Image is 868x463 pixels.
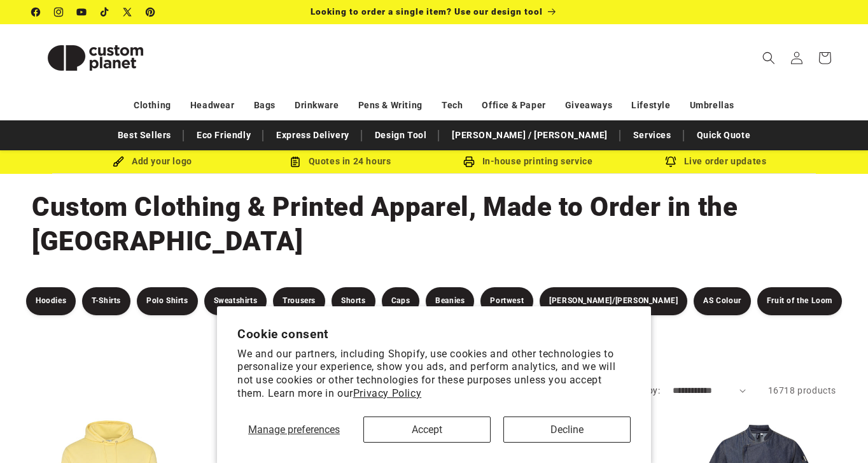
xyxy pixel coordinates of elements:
h1: Custom Clothing & Printed Apparel, Made to Order in the [GEOGRAPHIC_DATA] [32,190,836,259]
div: Add your logo [59,153,246,169]
a: Best Sellers [111,124,178,146]
a: Fruit of the Loom [757,287,842,315]
a: [PERSON_NAME] / [PERSON_NAME] [445,124,613,146]
a: Eco Friendly [190,124,257,146]
a: Beanies [426,287,474,315]
a: Express Delivery [270,124,356,146]
a: [PERSON_NAME]/[PERSON_NAME] [540,287,687,315]
a: Headwear [190,94,235,117]
button: Accept [363,417,491,443]
a: Hoodies [26,287,76,315]
button: Decline [503,417,631,443]
a: Shorts [332,287,375,315]
a: T-Shirts [82,287,130,315]
a: Lifestyle [631,94,670,117]
a: Giveaways [565,94,612,117]
a: Portwest [480,287,533,315]
a: Design Tool [368,124,433,146]
img: Order Updates Icon [290,156,301,167]
a: Sweatshirts [204,287,267,315]
nav: Product filters [6,287,862,350]
span: 16718 products [768,385,836,395]
a: Caps [382,287,419,315]
div: Live order updates [622,153,809,169]
span: Looking to order a single item? Use our design tool [311,6,543,17]
a: Clothing [134,94,171,117]
img: In-house printing [463,156,475,167]
a: Office & Paper [482,94,545,117]
a: Tech [442,94,463,117]
a: Bags [254,94,276,117]
a: Pens & Writing [358,94,423,117]
a: Services [627,124,678,146]
img: Brush Icon [113,156,124,167]
img: Order updates [665,156,676,167]
a: Drinkware [295,94,339,117]
a: Umbrellas [690,94,734,117]
h2: Cookie consent [237,327,631,341]
a: Quick Quote [690,124,757,146]
a: Trousers [273,287,325,315]
summary: Search [755,44,783,72]
a: Privacy Policy [353,387,421,399]
div: Quotes in 24 hours [246,153,434,169]
span: Manage preferences [248,424,340,436]
a: Custom Planet [27,24,164,91]
p: We and our partners, including Shopify, use cookies and other technologies to personalize your ex... [237,348,631,401]
button: Manage preferences [237,417,351,443]
div: In-house printing service [434,153,622,169]
a: AS Colour [694,287,750,315]
img: Custom Planet [32,29,159,87]
iframe: Chat Widget [804,402,868,463]
a: Polo Shirts [137,287,198,315]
